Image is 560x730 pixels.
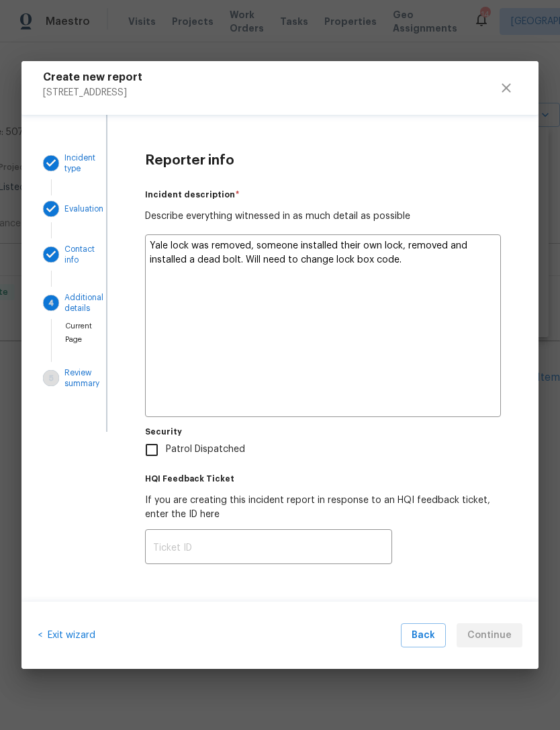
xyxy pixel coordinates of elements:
button: Review summary [38,362,74,394]
label: HQI Feedback Ticket [145,475,501,483]
span: Patrol Dispatched [166,443,245,457]
label: Security [145,428,501,436]
p: Review summary [64,367,99,389]
h4: Reporter info [145,152,501,169]
div: < [38,623,95,648]
h5: Create new report [43,72,142,83]
textarea: Yale lock was removed, someone installed their own lock, removed and installed a dead bolt. Will ... [145,234,501,417]
span: Current Page [65,322,92,343]
p: Evaluation [64,203,103,214]
p: Describe everything witnessed in as much detail as possible [145,210,501,224]
button: Evaluation [38,195,74,222]
input: Ticket ID [145,533,392,564]
p: Additional details [64,292,103,314]
button: close [490,72,522,104]
button: Additional details [38,287,74,319]
button: Contact info [38,238,74,271]
button: Incident type [38,147,74,179]
text: 4 [49,300,54,307]
span: Back [412,627,435,644]
p: [STREET_ADDRESS] [43,83,142,97]
label: Incident description [145,191,501,199]
text: 5 [49,375,54,382]
p: Incident type [64,152,95,174]
p: Contact info [64,244,95,265]
button: Back [401,623,446,648]
span: Exit wizard [42,631,95,640]
p: If you are creating this incident report in response to an HQI feedback ticket, enter the ID here [145,494,501,522]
